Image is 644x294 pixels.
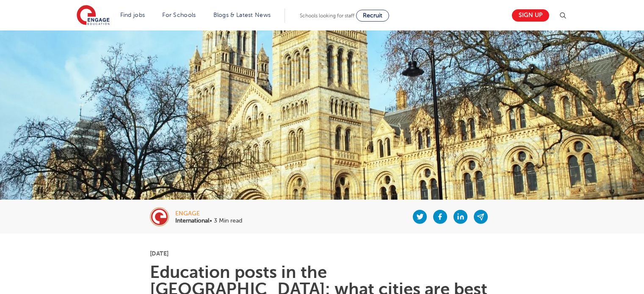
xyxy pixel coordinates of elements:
[175,217,210,224] b: International
[77,5,110,26] img: Engage Education
[356,10,389,22] a: Recruit
[300,13,354,19] span: Schools looking for staff
[512,9,549,22] a: Sign up
[162,12,196,18] a: For Schools
[120,12,145,18] a: Find jobs
[175,211,242,217] div: engage
[213,12,271,18] a: Blogs & Latest News
[363,12,382,19] span: Recruit
[175,218,242,224] p: • 3 Min read
[150,250,494,256] p: [DATE]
